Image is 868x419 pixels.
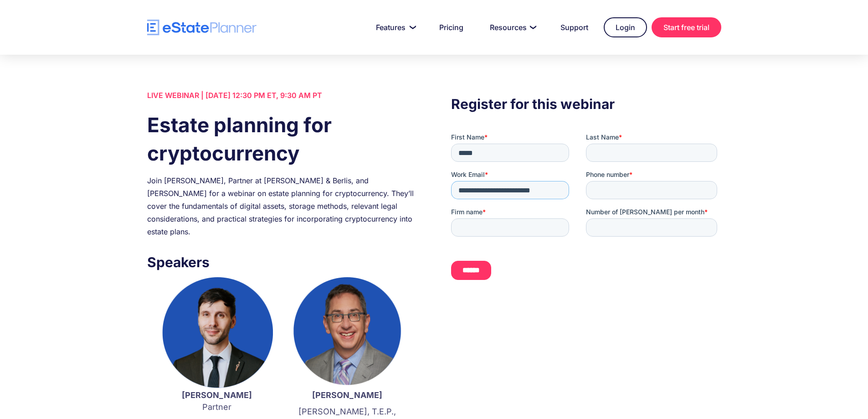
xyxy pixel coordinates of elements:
iframe: Form 0 [451,133,721,288]
strong: [PERSON_NAME] [312,390,382,400]
div: Join [PERSON_NAME], Partner at [PERSON_NAME] & Berlis, and [PERSON_NAME] for a webinar on estate ... [147,174,417,238]
a: Login [604,17,647,37]
a: home [147,20,257,36]
h1: Estate planning for cryptocurrency [147,111,417,167]
a: Pricing [428,18,474,36]
strong: [PERSON_NAME] [182,390,252,400]
h3: Speakers [147,252,417,273]
a: Features [365,18,424,36]
a: Support [550,18,599,36]
a: Start free trial [652,17,721,37]
div: LIVE WEBINAR | [DATE] 12:30 PM ET, 9:30 AM PT [147,89,417,102]
a: Resources [479,18,545,36]
h3: Register for this webinar [451,93,721,114]
p: Partner [161,389,273,413]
